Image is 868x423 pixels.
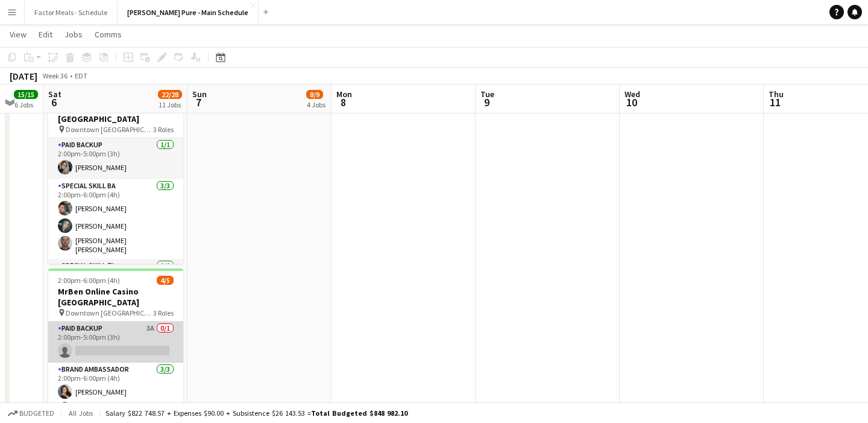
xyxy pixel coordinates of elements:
span: 8 [335,95,352,109]
span: Total Budgeted $848 982.10 [311,409,407,418]
span: Budgeted [19,409,54,418]
span: 3 Roles [153,125,174,134]
span: Jobs [64,29,83,40]
span: 7 [190,95,207,109]
span: 22/28 [158,90,182,99]
app-card-role: Paid Backup3A0/12:00pm-5:00pm (3h) [48,322,183,363]
button: Factor Meals - Schedule [25,1,118,24]
span: Sat [48,89,61,100]
a: Jobs [60,27,87,42]
h3: MrBen Online Casino [GEOGRAPHIC_DATA] [48,286,183,308]
div: Salary $822 748.57 + Expenses $90.00 + Subsistence $26 143.53 = [105,409,407,418]
app-card-role: Special Skill BA3/32:00pm-6:00pm (4h)[PERSON_NAME][PERSON_NAME][PERSON_NAME] [PERSON_NAME] [48,179,183,259]
span: Mon [336,89,352,100]
div: EDT [75,71,87,80]
div: 4 Jobs [307,100,325,109]
span: 9 [479,95,494,109]
span: Comms [95,29,122,40]
span: 4/5 [157,276,174,285]
span: Downtown [GEOGRAPHIC_DATA] [66,125,153,134]
span: 11 [767,95,784,109]
span: Week 36 [40,71,70,80]
span: Tue [480,89,494,100]
span: Sun [192,89,207,100]
button: Budgeted [6,407,56,420]
span: View [10,29,27,40]
div: [DATE] [10,70,37,82]
app-card-role: Special Skill TL1/1 [48,259,183,300]
app-job-card: 2:00pm-6:00pm (4h)5/5MrBen Online Casino [GEOGRAPHIC_DATA] Downtown [GEOGRAPHIC_DATA]3 RolesPaid ... [48,85,183,264]
div: 11 Jobs [159,100,181,109]
span: 6 [46,95,61,109]
a: Comms [90,27,127,42]
span: 8/9 [306,90,323,99]
span: 3 Roles [153,308,174,317]
span: Thu [769,89,784,100]
a: Edit [34,27,57,42]
a: View [5,27,31,42]
div: 6 Jobs [14,100,37,109]
span: Wed [624,89,640,100]
span: 15/15 [14,90,38,99]
span: All jobs [66,409,95,418]
span: 10 [623,95,640,109]
span: Edit [39,29,52,40]
button: [PERSON_NAME] Pure - Main Schedule [118,1,259,24]
app-card-role: Paid Backup1/12:00pm-5:00pm (3h)[PERSON_NAME] [48,138,183,179]
span: 2:00pm-6:00pm (4h) [58,276,120,285]
span: Downtown [GEOGRAPHIC_DATA] [66,308,153,317]
h3: MrBen Online Casino [GEOGRAPHIC_DATA] [48,103,183,124]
